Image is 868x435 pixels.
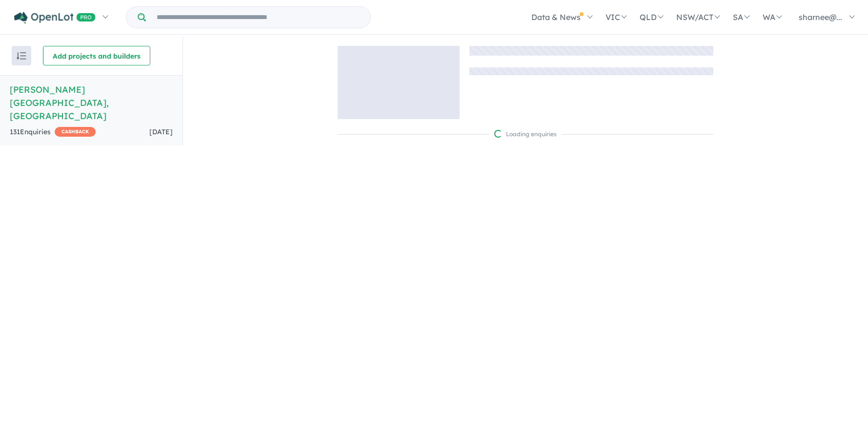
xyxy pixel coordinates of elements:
img: sort.svg [17,52,26,60]
span: [DATE] [149,127,173,136]
div: 131 Enquir ies [10,126,96,138]
span: CASHBACK [55,127,96,137]
span: sharnee@... [799,12,842,22]
img: Openlot PRO Logo White [14,12,96,24]
div: Loading enquiries [494,129,557,139]
button: Add projects and builders [43,46,150,65]
input: Try estate name, suburb, builder or developer [148,7,368,28]
h5: [PERSON_NAME][GEOGRAPHIC_DATA] , [GEOGRAPHIC_DATA] [10,83,173,123]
